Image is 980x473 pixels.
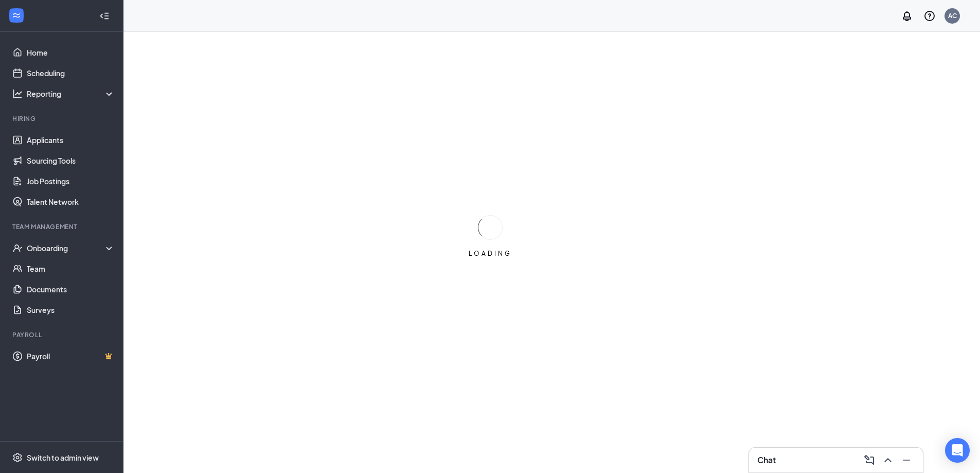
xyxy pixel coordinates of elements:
div: AC [948,11,957,20]
svg: Collapse [99,11,110,21]
div: Team Management [12,222,113,231]
svg: ChevronUp [882,454,894,466]
a: Home [27,42,115,63]
a: Applicants [27,130,115,150]
svg: UserCheck [12,243,23,253]
button: ComposeMessage [861,452,878,468]
div: Payroll [12,330,113,339]
a: Team [27,258,115,279]
a: Documents [27,279,115,300]
svg: ComposeMessage [863,454,876,466]
a: PayrollCrown [27,346,115,366]
div: Switch to admin view [27,452,99,463]
svg: Analysis [12,89,23,99]
a: Scheduling [27,63,115,83]
a: Surveys [27,300,115,320]
a: Talent Network [27,191,115,212]
svg: Minimize [900,454,913,466]
svg: QuestionInfo [923,10,936,22]
button: ChevronUp [880,452,896,468]
div: Onboarding [27,243,106,253]
svg: Notifications [901,10,913,22]
svg: WorkstreamLogo [11,10,22,21]
button: Minimize [898,452,915,468]
div: Reporting [27,89,115,99]
h3: Chat [757,454,776,466]
svg: Settings [12,452,23,463]
div: LOADING [465,249,516,258]
div: Hiring [12,114,113,123]
a: Sourcing Tools [27,150,115,171]
a: Job Postings [27,171,115,191]
div: Open Intercom Messenger [945,438,970,463]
